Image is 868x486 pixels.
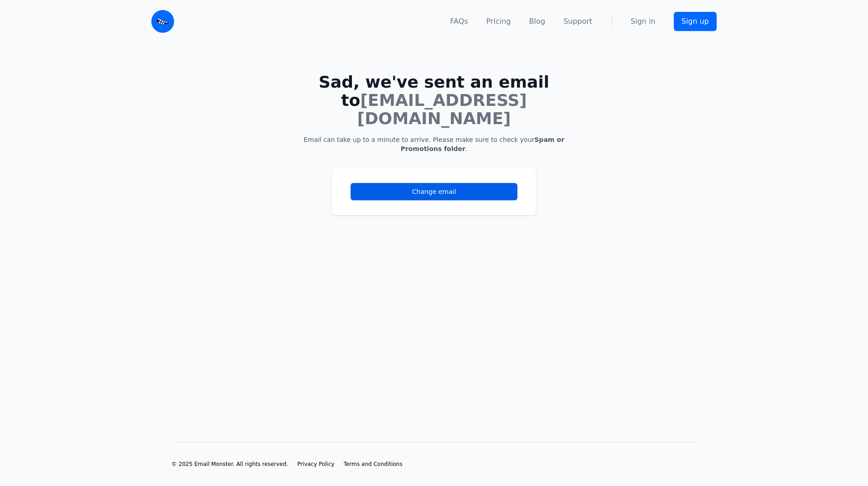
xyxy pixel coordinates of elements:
[344,461,403,467] span: Terms and Conditions
[357,91,527,128] span: [EMAIL_ADDRESS][DOMAIN_NAME]
[171,460,288,468] li: © 2025 Email Monster. All rights reserved.
[344,460,403,468] a: Terms and Conditions
[151,10,174,33] img: Email Monster
[674,12,717,31] a: Sign up
[630,16,656,27] a: Sign in
[529,16,545,27] a: Blog
[303,73,565,128] h1: Sad, we've sent an email to
[297,460,335,468] a: Privacy Policy
[563,16,592,27] a: Support
[303,135,565,153] p: Email can take up to a minute to arrive. Please make sure to check your .
[486,16,511,27] a: Pricing
[401,136,564,152] b: Spam or Promotions folder
[297,461,335,467] span: Privacy Policy
[450,16,468,27] a: FAQs
[351,183,517,200] a: Change email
